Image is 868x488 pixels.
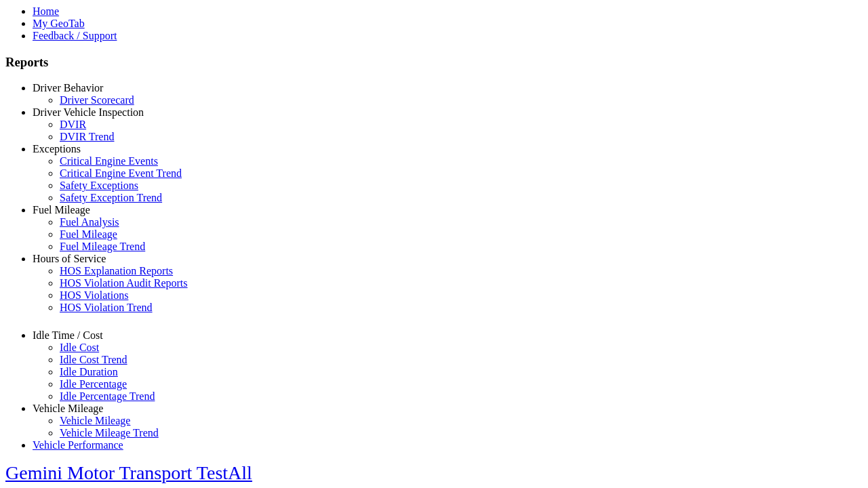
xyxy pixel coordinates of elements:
[60,94,134,106] a: Driver Scorecard
[60,241,145,252] a: Fuel Mileage Trend
[60,277,188,289] a: HOS Violation Audit Reports
[60,342,99,353] a: Idle Cost
[60,354,127,365] a: Idle Cost Trend
[60,119,86,130] a: DVIR
[60,302,153,313] a: HOS Violation Trend
[5,55,863,70] h3: Reports
[33,204,90,216] a: Fuel Mileage
[5,462,252,483] a: Gemini Motor Transport TestAll
[60,131,114,142] a: DVIR Trend
[60,427,159,439] a: Vehicle Mileage Trend
[33,143,81,155] a: Exceptions
[60,289,128,301] a: HOS Violations
[33,30,117,41] a: Feedback / Support
[60,180,138,191] a: Safety Exceptions
[60,415,130,426] a: Vehicle Mileage
[60,216,119,228] a: Fuel Analysis
[33,253,106,264] a: Hours of Service
[33,18,85,29] a: My GeoTab
[33,329,103,341] a: Idle Time / Cost
[33,439,123,451] a: Vehicle Performance
[33,106,144,118] a: Driver Vehicle Inspection
[60,155,158,167] a: Critical Engine Events
[33,5,59,17] a: Home
[60,265,173,277] a: HOS Explanation Reports
[60,366,118,378] a: Idle Duration
[60,167,182,179] a: Critical Engine Event Trend
[33,82,103,94] a: Driver Behavior
[60,192,162,203] a: Safety Exception Trend
[33,403,103,414] a: Vehicle Mileage
[60,390,155,402] a: Idle Percentage Trend
[60,378,127,390] a: Idle Percentage
[60,228,117,240] a: Fuel Mileage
